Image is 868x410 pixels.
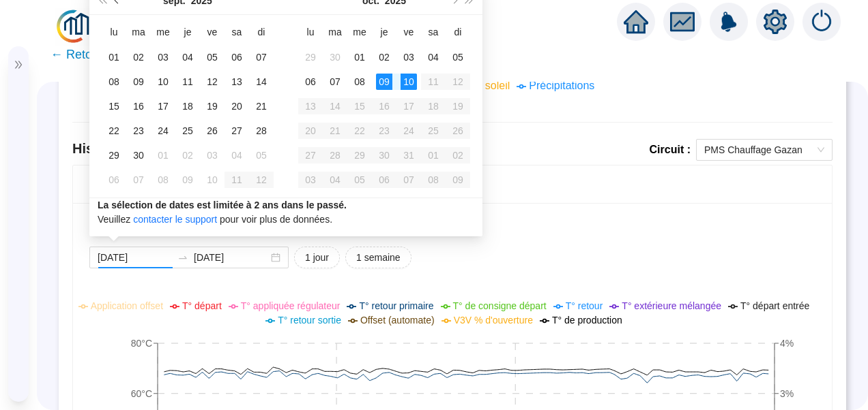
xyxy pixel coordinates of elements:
div: 09 [179,172,196,188]
td: 2025-11-06 [372,168,396,192]
span: home [624,10,648,34]
td: 2025-09-23 [126,119,151,143]
td: 2025-10-12 [249,168,274,192]
td: 2025-10-20 [298,119,323,143]
span: T° retour primaire [359,300,433,311]
td: 2025-10-13 [298,94,323,119]
th: sa [225,20,249,45]
td: 2025-10-04 [421,45,446,69]
div: 26 [204,123,220,139]
td: 2025-09-30 [126,143,151,168]
td: 2025-09-17 [151,94,175,119]
div: 12 [450,74,466,90]
div: 09 [130,74,147,90]
div: 16 [376,98,392,114]
td: 2025-09-10 [151,69,175,94]
td: 2025-10-09 [372,69,396,94]
td: 2025-10-30 [372,143,396,168]
td: 2025-11-09 [446,168,470,192]
strong: La sélection de dates est limitée à 2 ans dans le passé. [98,200,347,210]
td: 2025-09-19 [200,94,225,119]
div: 02 [376,49,392,65]
td: 2025-10-10 [200,168,225,192]
td: 2025-10-19 [446,94,470,119]
td: 2025-09-12 [200,69,225,94]
td: 2025-11-03 [298,168,323,192]
td: 2025-10-11 [225,168,249,192]
div: 19 [450,98,466,114]
span: ← Retour [50,45,103,64]
td: 2025-10-07 [126,168,151,192]
td: 2025-10-22 [347,119,372,143]
div: 19 [204,98,220,114]
span: Circuit : [650,142,691,158]
td: 2025-10-08 [347,69,372,94]
span: T° de production [552,315,622,326]
td: 2025-10-10 [396,69,421,94]
td: 2025-10-16 [372,94,396,119]
td: 2025-09-07 [249,45,274,69]
div: 20 [302,123,319,139]
div: 10 [204,172,220,188]
div: 28 [327,147,343,163]
span: swap-right [177,252,188,263]
div: 24 [155,123,171,139]
a: contacter le support [133,214,217,225]
th: di [446,20,470,45]
div: 18 [179,98,196,114]
div: 29 [106,147,122,163]
td: 2025-11-05 [347,168,372,192]
div: 14 [253,74,270,90]
td: 2025-09-29 [298,45,323,69]
div: 07 [253,49,270,65]
div: 02 [179,147,196,163]
td: 2025-09-21 [249,94,274,119]
td: 2025-11-08 [421,168,446,192]
span: T° retour [566,300,603,311]
td: 2025-11-01 [421,143,446,168]
th: lu [102,20,126,45]
div: 04 [425,49,442,65]
td: 2025-10-02 [372,45,396,69]
div: 04 [229,147,245,163]
div: 06 [106,172,122,188]
span: 1 jour [305,251,329,265]
td: 2025-09-14 [249,69,274,94]
div: 30 [327,49,343,65]
button: 1 jour [294,247,340,268]
td: 2025-10-29 [347,143,372,168]
td: 2025-09-25 [175,119,200,143]
td: 2025-10-12 [446,69,470,94]
td: 2025-09-11 [175,69,200,94]
div: 05 [253,147,270,163]
td: 2025-10-31 [396,143,421,168]
div: 03 [302,172,319,188]
span: V3V % d'ouverture [454,315,533,326]
div: 16 [130,98,147,114]
div: 25 [179,123,196,139]
tspan: 3% [780,388,794,399]
td: 2025-10-26 [446,119,470,143]
td: 2025-10-01 [347,45,372,69]
td: 2025-09-15 [102,94,126,119]
span: T° retour sortie [278,315,341,326]
div: 06 [229,49,245,65]
input: Date de début [98,251,172,265]
td: 2025-10-03 [200,143,225,168]
span: Application offset [91,300,163,311]
div: 10 [401,74,417,90]
td: 2025-09-22 [102,119,126,143]
div: 06 [302,74,319,90]
div: 21 [327,123,343,139]
div: 30 [130,147,147,163]
td: 2025-10-06 [298,69,323,94]
td: 2025-09-08 [102,69,126,94]
div: 08 [425,172,442,188]
img: efficap energie logo [55,8,178,46]
div: 09 [376,74,392,90]
th: je [372,20,396,45]
div: 01 [351,49,368,65]
div: 13 [302,98,319,114]
span: PMS Chauffage Gazan [704,140,824,160]
div: 07 [401,172,417,188]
